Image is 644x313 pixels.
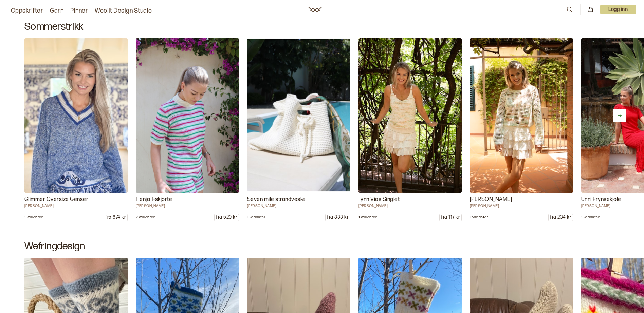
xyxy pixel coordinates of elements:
img: Brit Frafjord Ørstavik DG 452 - 08 Lekker strandveske strikket i 100% økologisk bomull [247,38,350,193]
img: Iselin Hafseld DG 453-14 Nydelig flerfarget T-skjorte i Baby Ull fra Dalegarn, 100% merinoull - s... [136,38,239,193]
a: Brit Frafjord Ørstavik DG 452 - 08 Lekker strandveske strikket i 100% økologisk bomullSeven mile ... [247,38,350,221]
p: [PERSON_NAME] [136,204,239,208]
p: [PERSON_NAME] [358,204,462,208]
img: Hrönn Jonsdóttir GG 309 - 01 Tynn versjon av Vias Singlet, strikket i 100% bomull. [358,38,462,193]
p: fra 234 kr [549,214,573,221]
img: Ane Kydland Thomassen DG 488 - 09 Vi har heldigital oppskrift og garnpakke til Glimmer Oversize G... [24,38,128,193]
a: Oppskrifter [11,6,43,16]
p: fra 874 kr [104,214,127,221]
h2: Sommerstrikk [24,21,620,33]
p: 1 varianter [358,215,377,220]
p: fra 520 kr [215,214,239,221]
h2: Wefringdesign [24,240,620,252]
img: Ane Kydland Thomassen GG 309 - 02 Hullmønstret genser som passer fint til både skjørt og jeans. [470,38,573,193]
p: [PERSON_NAME] [247,204,350,208]
p: [PERSON_NAME] [470,204,573,208]
a: Iselin Hafseld DG 453-14 Nydelig flerfarget T-skjorte i Baby Ull fra Dalegarn, 100% merinoull - s... [136,38,239,221]
p: 1 varianter [470,215,488,220]
p: [PERSON_NAME] [24,204,128,208]
p: Henja T-skjorte [136,195,239,204]
a: Woolit Design Studio [95,6,152,16]
p: 2 varianter [136,215,155,220]
a: Hrönn Jonsdóttir GG 309 - 01 Tynn versjon av Vias Singlet, strikket i 100% bomull.Tynn Vias Singl... [358,38,462,221]
button: User dropdown [600,5,636,14]
p: Tynn Vias Singlet [358,195,462,204]
p: 1 varianter [24,215,43,220]
a: Woolit [308,7,322,12]
p: fra 117 kr [440,214,461,221]
a: Garn [50,6,63,16]
a: Ane Kydland Thomassen GG 309 - 02 Hullmønstret genser som passer fint til både skjørt og jeans.[P... [470,38,573,221]
a: Pinner [70,6,88,16]
p: [PERSON_NAME] [470,195,573,204]
p: Glimmer Oversize Genser [24,195,128,204]
a: Ane Kydland Thomassen DG 488 - 09 Vi har heldigital oppskrift og garnpakke til Glimmer Oversize G... [24,38,128,221]
p: Seven mile strandveske [247,195,350,204]
p: fra 833 kr [326,214,350,221]
p: 1 varianter [247,215,265,220]
p: Logg inn [600,5,636,14]
p: 1 varianter [581,215,600,220]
